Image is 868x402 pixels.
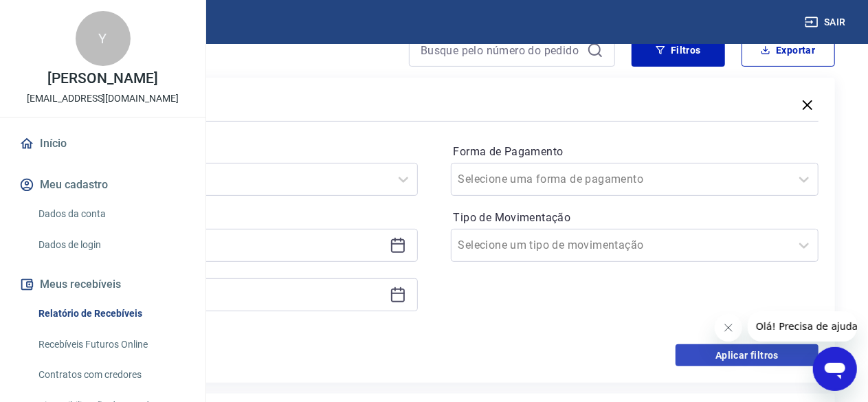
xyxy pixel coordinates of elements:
[742,34,835,67] button: Exportar
[33,200,189,228] a: Dados da conta
[16,170,189,200] button: Meu cadastro
[454,210,816,226] label: Tipo de Movimentação
[61,235,384,256] input: Data inicial
[33,231,189,259] a: Dados de login
[421,40,581,60] input: Busque pelo número do pedido
[802,10,852,35] button: Sair
[676,344,819,366] button: Aplicar filtros
[454,144,816,160] label: Forma de Pagamento
[52,144,415,160] label: Período
[33,300,189,328] a: Relatório de Recebíveis
[33,331,189,359] a: Recebíveis Futuros Online
[748,311,857,342] iframe: Mensagem da empresa
[715,314,742,342] iframe: Fechar mensagem
[632,34,725,67] button: Filtros
[33,361,189,389] a: Contratos com credores
[27,91,179,106] p: [EMAIL_ADDRESS][DOMAIN_NAME]
[49,207,418,223] p: Período personalizado
[76,11,131,66] div: Y
[16,129,189,159] a: Início
[61,284,384,305] input: Data final
[813,347,857,391] iframe: Botão para abrir a janela de mensagens
[47,71,157,86] p: [PERSON_NAME]
[16,269,189,300] button: Meus recebíveis
[8,10,115,21] span: Olá! Precisa de ajuda?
